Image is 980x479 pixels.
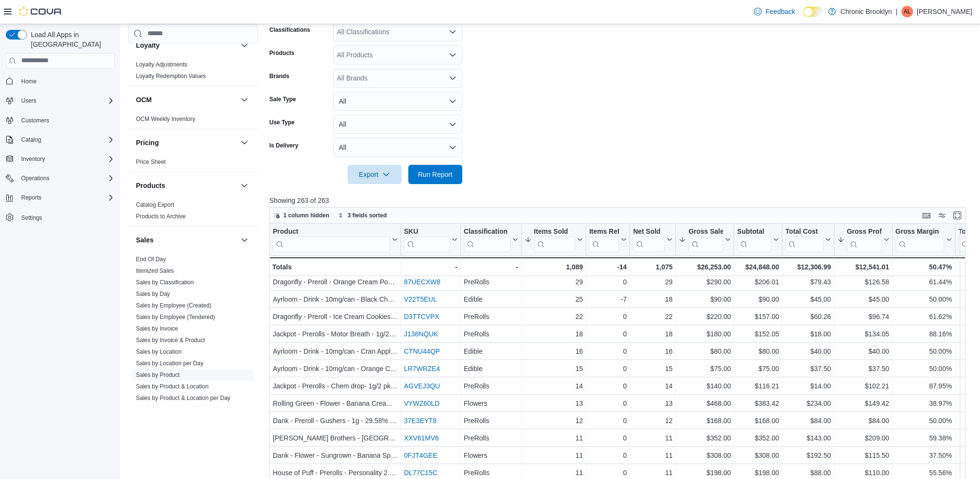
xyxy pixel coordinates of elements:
label: Sale Type [269,95,296,103]
a: Settings [17,212,46,224]
div: $352.00 [679,432,731,444]
div: $206.01 [737,276,779,288]
p: Chronic Brooklyn [841,6,892,17]
div: Sales [128,253,258,419]
div: 0 [589,311,627,322]
div: $234.00 [785,398,831,409]
div: PreRolls [464,328,518,340]
div: 0 [589,380,627,392]
div: 18 [633,293,672,305]
div: 0 [589,398,627,409]
button: Inventory [2,152,119,166]
div: $198.00 [737,467,779,479]
div: 61.62% [895,311,952,322]
div: Dragonfly - Preroll - Orange Cream Pop - 1.0g - 23%THC - Sativa [273,276,398,288]
div: Ayrloom - Drink - 10mg/can - Cran Apple "UP" - 12 ounces [273,346,398,357]
div: House of Puff - Prerolls - Personality 2.5g/5 pack - Hybrid [273,467,398,479]
button: 3 fields sorted [334,210,390,221]
a: Sales by Invoice & Product [136,337,205,344]
div: $220.00 [679,311,731,322]
button: Operations [2,172,119,185]
span: Operations [21,174,50,182]
div: Alvan Lau [901,6,913,17]
div: $143.00 [785,432,831,444]
a: 87UECXW8 [404,278,440,286]
span: Loyalty Adjustments [136,61,188,68]
button: Open list of options [449,74,456,82]
button: Users [2,94,119,107]
button: Home [2,74,119,88]
span: Feedback [765,7,795,16]
div: PreRolls [464,276,518,288]
a: D3TTCVPX [404,313,439,320]
button: Gross Sales [679,227,731,252]
div: SKU URL [404,227,450,252]
div: PreRolls [464,415,518,426]
div: Classification [464,227,510,252]
button: SKU [404,227,457,252]
div: $352.00 [737,432,779,444]
div: Dragonfly - Preroll - Ice Cream Cookies - 1.0g - 23%THC - Indica [273,311,398,322]
div: Loyalty [128,59,258,86]
div: 0 [589,467,627,479]
div: $60.26 [785,311,831,322]
label: Products [269,49,295,57]
button: Catalog [2,133,119,146]
img: Cova [19,7,63,16]
div: $75.00 [679,363,731,374]
div: Ayrloom - Drink - 10mg/can - Black Cherry "UP" - 12 ounces [273,293,398,305]
a: OCM Weekly Inventory [136,116,195,122]
div: Items Ref [589,227,619,252]
div: 0 [589,450,627,461]
h3: OCM [136,95,152,105]
div: 87.95% [895,380,952,392]
label: Is Delivery [269,142,298,149]
button: Run Report [408,165,462,184]
div: Net Sold [633,227,665,236]
div: 37.50% [895,450,952,461]
div: 18 [524,328,583,340]
span: AL [904,6,911,17]
a: Products to Archive [136,213,186,220]
nav: Complex example [6,70,115,250]
h3: Loyalty [136,40,160,50]
div: $12,541.01 [837,261,889,273]
div: Ayrloom - Drink - 10mg/can - Orange Creamsicle "UP" - 12 ounces [273,363,398,374]
div: 13 [524,398,583,409]
button: Gross Margin [895,227,952,252]
div: $12,306.99 [785,261,831,273]
div: OCM [128,113,258,129]
a: Catalog Export [136,201,174,208]
div: Edible [464,363,518,374]
div: PreRolls [464,432,518,444]
div: Gross Margin [895,227,944,236]
span: Settings [21,214,42,222]
div: 11 [524,467,583,479]
div: 16 [524,346,583,357]
div: $209.00 [837,432,889,444]
div: 38.97% [895,398,952,409]
div: 59.38% [895,432,952,444]
div: 12 [633,415,672,426]
div: 0 [589,432,627,444]
div: Gross Sales [688,227,723,252]
button: OCM [239,94,250,106]
span: Export [353,165,396,184]
button: OCM [136,95,237,105]
h3: Pricing [136,138,159,147]
div: Pricing [128,156,258,172]
span: 3 fields sorted [348,212,387,219]
a: Sales by Classification [136,279,194,286]
a: CTNU44QP [404,347,440,355]
button: Classification [464,227,518,252]
div: Items Sold [534,227,575,236]
div: Edible [464,293,518,305]
div: 22 [633,311,672,322]
div: $126.58 [837,276,889,288]
div: PreRolls [464,311,518,322]
button: All [333,92,462,111]
span: Settings [17,211,115,223]
div: $308.00 [737,450,779,461]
